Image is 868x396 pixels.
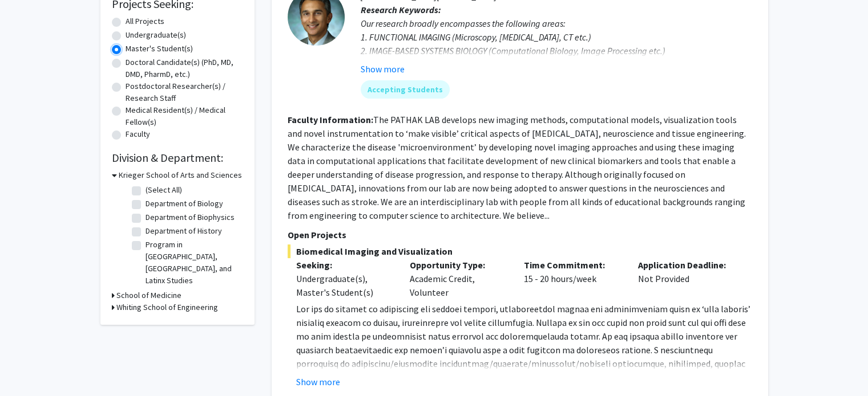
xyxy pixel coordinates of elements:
label: Undergraduate(s) [126,29,186,41]
label: Postdoctoral Researcher(s) / Research Staff [126,80,243,104]
label: Department of History [146,225,222,237]
p: Seeking: [296,258,393,272]
h3: Krieger School of Arts and Sciences [119,169,242,181]
label: Department of Biophysics [146,211,235,223]
label: Medical Resident(s) / Medical Fellow(s) [126,104,243,128]
label: Master's Student(s) [126,43,193,55]
h3: School of Medicine [116,289,181,301]
h2: Division & Department: [112,151,243,165]
div: Undergraduate(s), Master's Student(s) [296,272,393,299]
p: Time Commitment: [524,258,621,272]
iframe: Chat [9,345,49,387]
label: (Select All) [146,184,182,196]
label: All Projects [126,15,164,27]
div: Not Provided [629,258,744,299]
div: 15 - 20 hours/week [515,258,629,299]
b: Faculty Information: [288,114,373,125]
button: Show more [361,62,405,76]
button: Show more [296,375,340,389]
p: Open Projects [288,228,752,242]
p: Opportunity Type: [410,258,507,272]
span: Biomedical Imaging and Visualization [288,244,752,258]
div: Academic Credit, Volunteer [401,258,515,299]
p: Application Deadline: [638,258,735,272]
label: Department of Biology [146,198,223,210]
fg-read-more: The PATHAK LAB develops new imaging methods, computational models, visualization tools and novel ... [288,114,746,221]
label: Program in [GEOGRAPHIC_DATA], [GEOGRAPHIC_DATA], and Latinx Studies [146,239,240,287]
mat-chip: Accepting Students [361,80,450,99]
label: Faculty [126,128,150,140]
b: Research Keywords: [361,4,441,15]
div: Our research broadly encompasses the following areas: 1. FUNCTIONAL IMAGING (Microscopy, [MEDICAL... [361,17,752,85]
h3: Whiting School of Engineering [116,301,218,313]
label: Doctoral Candidate(s) (PhD, MD, DMD, PharmD, etc.) [126,56,243,80]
